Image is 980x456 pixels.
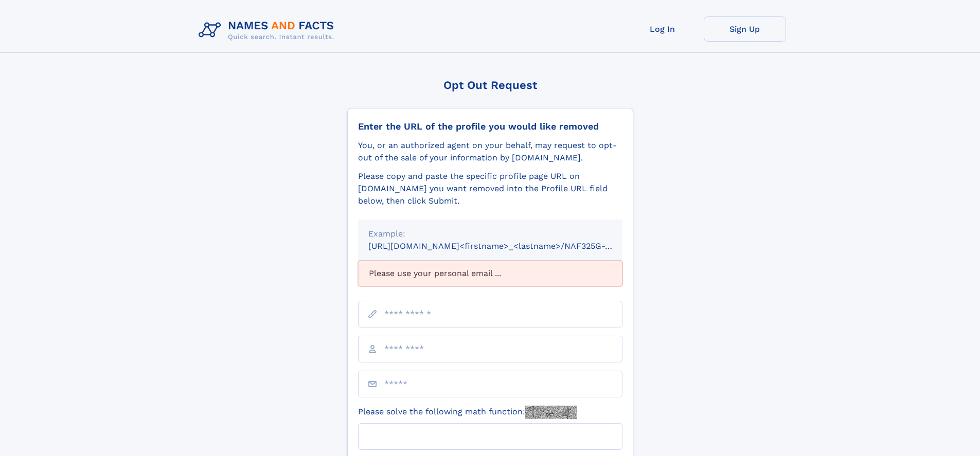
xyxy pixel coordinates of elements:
a: Log In [621,16,704,42]
div: Please use your personal email ... [358,261,622,286]
div: Example: [368,228,612,240]
small: [URL][DOMAIN_NAME]<firstname>_<lastname>/NAF325G-xxxxxxxx [368,241,642,251]
div: Enter the URL of the profile you would like removed [358,121,622,132]
a: Sign Up [704,16,786,42]
div: You, or an authorized agent on your behalf, may request to opt-out of the sale of your informatio... [358,139,622,164]
label: Please solve the following math function: [358,406,577,419]
div: Please copy and paste the specific profile page URL on [DOMAIN_NAME] you want removed into the Pr... [358,170,622,207]
div: Opt Out Request [347,79,633,92]
img: Logo Names and Facts [194,16,343,44]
